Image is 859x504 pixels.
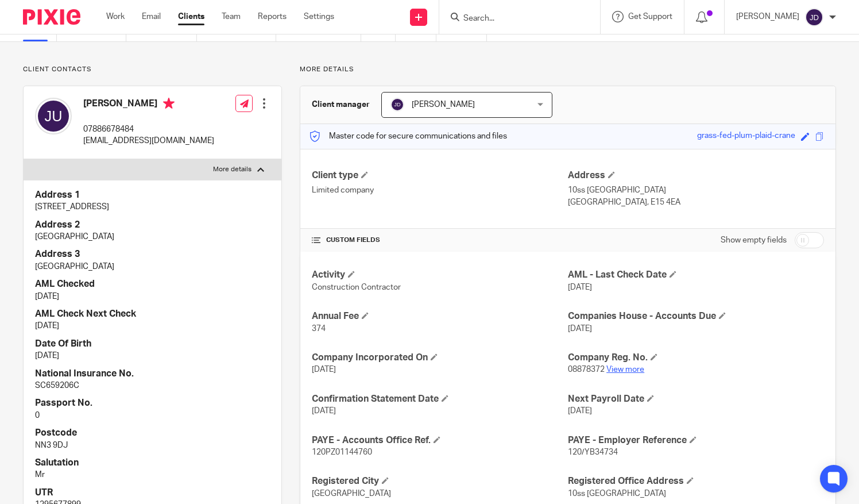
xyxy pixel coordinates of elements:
h4: UTR [35,487,270,499]
span: 374 [312,325,326,333]
h4: CUSTOM FIELDS [312,236,568,245]
h4: Date Of Birth [35,338,270,350]
span: 08878372 [568,366,605,374]
span: [GEOGRAPHIC_DATA] [312,490,391,498]
label: Show empty fields [721,234,787,246]
span: [DATE] [568,407,592,415]
p: [STREET_ADDRESS] [35,201,270,213]
h4: [PERSON_NAME] [83,98,214,112]
h4: Company Incorporated On [312,352,568,364]
a: Team [222,11,241,22]
a: Reports [258,11,287,22]
p: [GEOGRAPHIC_DATA], E15 4EA [568,197,824,208]
p: [GEOGRAPHIC_DATA] [35,231,270,243]
p: [EMAIL_ADDRESS][DOMAIN_NAME] [83,135,214,147]
p: [GEOGRAPHIC_DATA] [35,261,270,272]
h4: National Insurance No. [35,368,270,380]
h4: Companies House - Accounts Due [568,310,824,322]
span: [DATE] [568,283,592,291]
span: 120/YB34734 [568,448,618,456]
h4: Address 2 [35,219,270,231]
span: 10ss [GEOGRAPHIC_DATA] [568,490,666,498]
a: View more [606,366,644,374]
p: 10ss [GEOGRAPHIC_DATA] [568,184,824,196]
p: SC659206C [35,380,270,391]
a: Clients [178,11,204,22]
h4: AML Checked [35,278,270,290]
h4: Address 3 [35,248,270,260]
div: grass-fed-plum-plaid-crane [697,130,795,143]
span: [PERSON_NAME] [412,101,475,109]
h4: Client type [312,170,568,182]
span: Get Support [628,13,672,21]
a: Settings [304,11,334,22]
p: [DATE] [35,291,270,302]
p: More details [213,165,251,174]
h4: PAYE - Employer Reference [568,434,824,447]
span: [DATE] [312,366,336,374]
h4: Passport No. [35,397,270,409]
p: More details [300,65,836,74]
p: Limited company [312,184,568,196]
h4: Annual Fee [312,310,568,322]
a: Email [142,11,161,22]
h4: Postcode [35,427,270,439]
img: Pixie [23,9,80,25]
a: Work [106,11,125,22]
img: svg%3E [35,98,72,134]
span: [DATE] [568,325,592,333]
h4: Company Reg. No. [568,352,824,364]
h4: Registered Office Address [568,475,824,487]
input: Search [462,14,566,24]
h4: Address [568,170,824,182]
img: svg%3E [805,8,823,26]
p: 07886678484 [83,124,214,135]
i: Primary [163,98,175,109]
h4: Registered City [312,475,568,487]
h4: PAYE - Accounts Office Ref. [312,434,568,447]
p: Client contacts [23,65,282,74]
p: [DATE] [35,350,270,361]
h4: Confirmation Statement Date [312,393,568,405]
h3: Client manager [312,99,370,110]
h4: Next Payroll Date [568,393,824,405]
h4: Salutation [35,457,270,469]
span: 120PZ01144760 [312,448,372,456]
img: svg%3E [390,98,404,111]
h4: AML Check Next Check [35,308,270,320]
p: NN3 9DJ [35,440,270,451]
p: Mr [35,469,270,480]
span: Construction Contractor [312,283,401,291]
p: Master code for secure communications and files [309,130,507,142]
p: 0 [35,410,270,421]
h4: Address 1 [35,189,270,201]
h4: AML - Last Check Date [568,269,824,281]
span: [DATE] [312,407,336,415]
p: [DATE] [35,320,270,332]
h4: Activity [312,269,568,281]
p: [PERSON_NAME] [736,11,799,22]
